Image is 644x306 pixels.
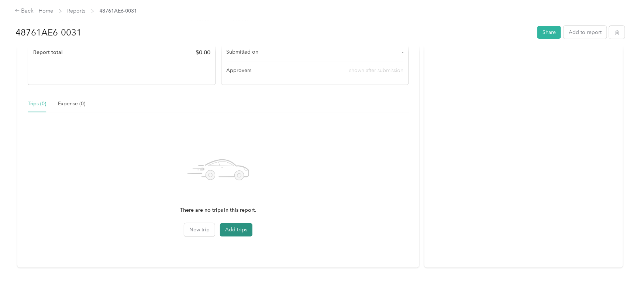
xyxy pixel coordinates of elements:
button: Add trips [220,223,252,237]
button: New trip [184,223,215,237]
button: Share [537,26,561,39]
div: Expense (0) [58,100,85,108]
a: Reports [68,8,86,14]
iframe: Everlance-gr Chat Button Frame [603,265,644,306]
span: Report total [33,48,63,56]
a: Home [39,8,54,14]
span: 48761AE6-0031 [100,7,137,15]
span: shown after submission [349,67,403,74]
span: Approvers [227,67,252,74]
button: Add to report [564,26,607,39]
h1: 48761AE6-0031 [16,24,532,41]
p: There are no trips in this report. [180,206,257,214]
span: $ 0.00 [196,48,210,57]
div: Trips (0) [28,100,46,108]
div: Back [15,7,34,16]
